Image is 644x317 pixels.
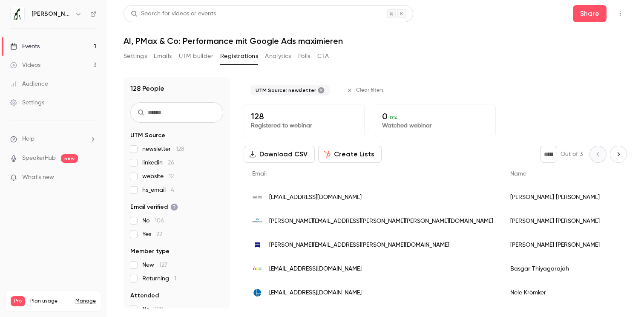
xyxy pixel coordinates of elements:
[142,172,174,181] span: website
[318,87,325,94] button: Remove "newsletter" from selected "UTM Source" filter
[382,121,489,130] p: Watched webinar
[22,173,54,182] span: What's new
[22,154,56,163] a: SpeakerHub
[142,186,174,194] span: hs_email
[169,173,174,179] span: 12
[265,49,291,63] button: Analytics
[130,131,165,140] span: UTM Source
[573,5,607,22] button: Share
[131,9,216,18] div: Search for videos or events
[252,288,262,298] img: miethke.com
[244,146,315,163] button: Download CSV
[75,298,96,305] a: Manage
[32,10,72,18] h6: [PERSON_NAME] von [PERSON_NAME] IMPACT
[510,171,526,177] span: Name
[390,115,397,121] span: 0 %
[10,80,48,88] div: Audience
[252,196,262,199] img: vanonecc.de
[356,87,384,94] span: Clear filters
[10,135,96,144] li: help-dropdown-opener
[22,135,34,144] span: Help
[502,281,627,305] div: Nele Krömker
[174,276,176,282] span: 1
[502,185,627,209] div: [PERSON_NAME] [PERSON_NAME]
[269,288,362,297] span: [EMAIL_ADDRESS][DOMAIN_NAME]
[298,49,310,63] button: Polls
[30,298,70,305] span: Plan usage
[130,203,178,211] span: Email verified
[269,265,362,274] span: [EMAIL_ADDRESS][DOMAIN_NAME]
[220,49,258,63] button: Registrations
[343,84,389,97] button: Clear filters
[168,160,174,166] span: 26
[317,49,329,63] button: CTA
[252,264,262,274] img: ringier.ch
[252,171,267,177] span: Email
[142,216,164,225] span: No
[502,257,627,281] div: Basgar Thiyagarajah
[256,87,316,94] span: UTM Source: newsletter
[318,146,382,163] button: Create Lists
[142,261,167,269] span: New
[11,296,25,306] span: Pro
[155,218,164,224] span: 106
[142,274,176,283] span: Returning
[142,145,184,153] span: newsletter
[156,231,162,237] span: 22
[176,146,184,152] span: 128
[10,98,44,107] div: Settings
[61,154,78,163] span: new
[130,291,159,300] span: Attended
[502,233,627,257] div: [PERSON_NAME] [PERSON_NAME]
[10,42,40,51] div: Events
[130,84,164,94] h1: 128 People
[142,230,162,239] span: Yes
[11,7,24,21] img: Jung von Matt IMPACT
[142,158,174,167] span: linkedin
[155,306,163,312] span: 128
[124,36,627,46] h1: AI, PMax & Co: Performance mit Google Ads maximieren
[159,262,167,268] span: 127
[10,61,40,69] div: Videos
[252,216,262,226] img: nordmann.global
[142,305,163,314] span: No
[154,49,172,63] button: Emails
[269,193,362,202] span: [EMAIL_ADDRESS][DOMAIN_NAME]
[382,111,489,121] p: 0
[251,121,357,130] p: Registered to webinar
[561,150,583,158] p: Out of 3
[130,247,170,256] span: Member type
[269,241,449,250] span: [PERSON_NAME][EMAIL_ADDRESS][PERSON_NAME][DOMAIN_NAME]
[171,187,174,193] span: 4
[610,146,627,163] button: Next page
[252,240,262,250] img: zeiss.com
[179,49,213,63] button: UTM builder
[124,49,147,63] button: Settings
[502,209,627,233] div: [PERSON_NAME] [PERSON_NAME]
[251,111,357,121] p: 128
[269,217,493,226] span: [PERSON_NAME][EMAIL_ADDRESS][PERSON_NAME][PERSON_NAME][DOMAIN_NAME]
